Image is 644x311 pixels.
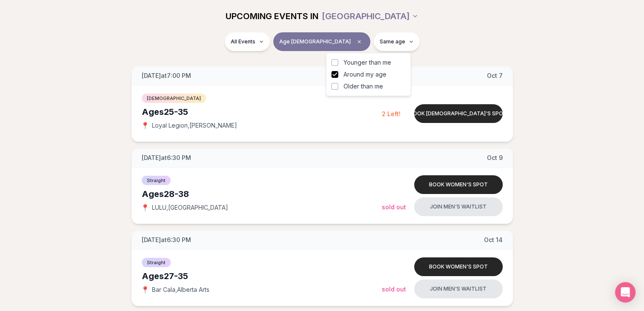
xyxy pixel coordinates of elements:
div: Ages 25-35 [142,106,382,118]
span: Clear age [354,37,364,47]
span: LULU , [GEOGRAPHIC_DATA] [152,203,228,212]
span: [DATE] at 6:30 PM [142,236,191,244]
span: Age [DEMOGRAPHIC_DATA] [279,38,351,45]
button: Book women's spot [414,175,503,194]
span: Same age [380,38,405,45]
button: Older than me [332,83,338,90]
span: Older than me [343,82,383,91]
span: Bar Cala , Alberta Arts [152,285,209,294]
button: Join men's waitlist [414,197,503,216]
span: [DATE] at 6:30 PM [142,154,191,162]
span: Oct 7 [487,71,503,80]
span: [DATE] at 7:00 PM [142,71,191,80]
button: Book [DEMOGRAPHIC_DATA]'s spot [414,104,503,123]
div: Ages 28-38 [142,188,382,200]
span: Younger than me [343,58,391,67]
div: Open Intercom Messenger [615,282,635,302]
div: Ages 27-35 [142,270,382,282]
span: Around my age [343,70,386,79]
button: Age [DEMOGRAPHIC_DATA]Clear age [273,32,370,51]
span: Straight [142,176,171,185]
button: Same age [374,32,420,51]
span: Oct 14 [484,236,503,244]
button: Join men's waitlist [414,280,503,298]
button: Book women's spot [414,257,503,276]
span: 2 Left! [382,110,401,117]
button: Younger than me [332,59,338,66]
button: Around my age [332,71,338,78]
span: UPCOMING EVENTS IN [226,10,318,22]
button: [GEOGRAPHIC_DATA] [322,7,418,26]
span: 📍 [142,204,149,211]
span: Loyal Legion , [PERSON_NAME] [152,121,237,130]
span: [DEMOGRAPHIC_DATA] [142,94,206,103]
span: Sold Out [382,285,406,293]
span: 📍 [142,286,149,293]
span: Straight [142,258,171,267]
span: Sold Out [382,203,406,211]
span: All Events [231,38,255,45]
span: 📍 [142,122,149,129]
button: All Events [225,32,270,51]
span: Oct 9 [487,154,503,162]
